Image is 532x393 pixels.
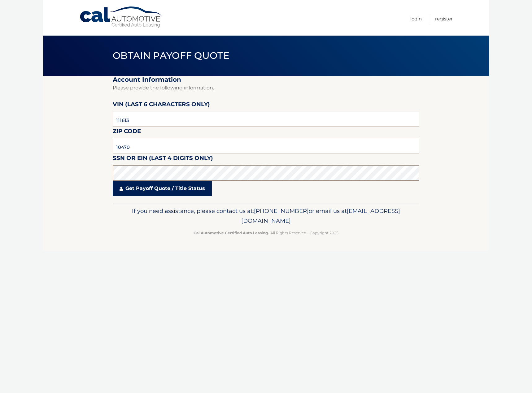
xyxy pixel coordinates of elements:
[79,6,163,28] a: Cal Automotive
[113,50,229,61] span: Obtain Payoff Quote
[113,76,419,84] h2: Account Information
[113,84,419,92] p: Please provide the following information.
[435,14,453,24] a: Register
[113,100,210,111] label: VIN (last 6 characters only)
[254,207,309,214] span: [PHONE_NUMBER]
[194,231,268,235] strong: Cal Automotive Certified Auto Leasing
[113,153,213,165] label: SSN or EIN (last 4 digits only)
[117,230,415,236] p: - All Rights Reserved - Copyright 2025
[113,181,212,196] a: Get Payoff Quote / Title Status
[117,206,415,226] p: If you need assistance, please contact us at: or email us at
[410,14,422,24] a: Login
[113,127,141,138] label: Zip Code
